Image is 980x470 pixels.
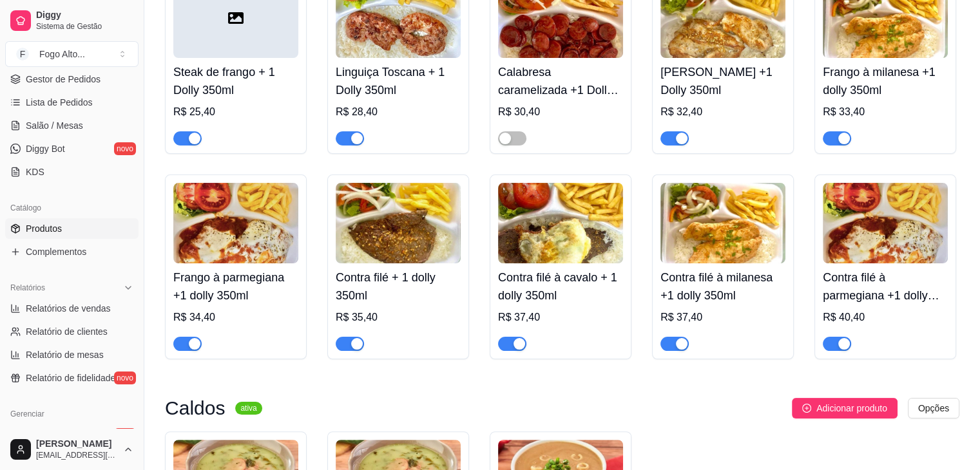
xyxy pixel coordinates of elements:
[235,402,262,415] sup: ativa
[498,104,623,120] div: R$ 30,40
[5,162,139,182] a: KDS
[173,183,298,263] img: product-image
[823,63,948,99] h4: Frango à milanesa +1 dolly 350ml
[5,41,139,67] button: Select a team
[173,104,298,120] div: R$ 25,40
[823,183,948,263] img: product-image
[823,268,948,305] h4: Contra filé à parmegiana +1 dolly 350ml
[5,218,139,239] a: Produtos
[10,283,45,293] span: Relatórios
[5,298,139,319] a: Relatórios de vendas
[660,104,785,120] div: R$ 32,40
[26,73,101,86] span: Gestor de Pedidos
[36,450,118,460] span: [EMAIL_ADDRESS][DOMAIN_NAME]
[336,268,461,305] h4: Contra filé + 1 dolly 350ml
[5,92,139,113] a: Lista de Pedidos
[336,104,461,120] div: R$ 28,40
[660,310,785,325] div: R$ 37,40
[498,268,623,305] h4: Contra filé à cavalo + 1 dolly 350ml
[660,63,785,99] h4: [PERSON_NAME] +1 Dolly 350ml
[5,5,139,36] a: DiggySistema de Gestão
[336,183,461,263] img: product-image
[26,96,93,109] span: Lista de Pedidos
[26,245,86,258] span: Complementos
[5,424,139,445] a: Entregadoresnovo
[26,348,104,361] span: Relatório de mesas
[173,310,298,325] div: R$ 34,40
[26,165,44,178] span: KDS
[5,321,139,342] a: Relatório de clientes
[36,10,133,21] span: Diggy
[5,434,139,465] button: [PERSON_NAME][EMAIL_ADDRESS][DOMAIN_NAME]
[26,371,115,384] span: Relatório de fidelidade
[16,48,29,61] span: F
[5,344,139,365] a: Relatório de mesas
[792,398,898,418] button: Adicionar produto
[165,400,225,416] h3: Caldos
[26,302,111,315] span: Relatórios de vendas
[336,63,461,99] h4: Linguiça Toscana + 1 Dolly 350ml
[5,138,139,159] a: Diggy Botnovo
[26,119,83,132] span: Salão / Mesas
[816,401,887,415] span: Adicionar produto
[498,310,623,325] div: R$ 37,40
[498,63,623,99] h4: Calabresa caramelizada +1 Dolly 350ml
[36,21,133,32] span: Sistema de Gestão
[26,428,80,441] span: Entregadores
[5,368,139,388] a: Relatório de fidelidadenovo
[26,142,65,155] span: Diggy Bot
[26,222,62,235] span: Produtos
[5,198,139,218] div: Catálogo
[36,438,118,450] span: [PERSON_NAME]
[173,63,298,99] h4: Steak de frango + 1 Dolly 350ml
[173,268,298,305] h4: Frango à parmegiana +1 dolly 350ml
[823,310,948,325] div: R$ 40,40
[5,241,139,262] a: Complementos
[26,325,108,338] span: Relatório de clientes
[802,404,811,413] span: plus-circle
[5,115,139,136] a: Salão / Mesas
[660,268,785,305] h4: Contra filé à milanesa +1 dolly 350ml
[336,310,461,325] div: R$ 35,40
[39,48,85,61] div: Fogo Alto ...
[5,404,139,424] div: Gerenciar
[498,183,623,263] img: product-image
[5,69,139,89] a: Gestor de Pedidos
[660,183,785,263] img: product-image
[823,104,948,120] div: R$ 33,40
